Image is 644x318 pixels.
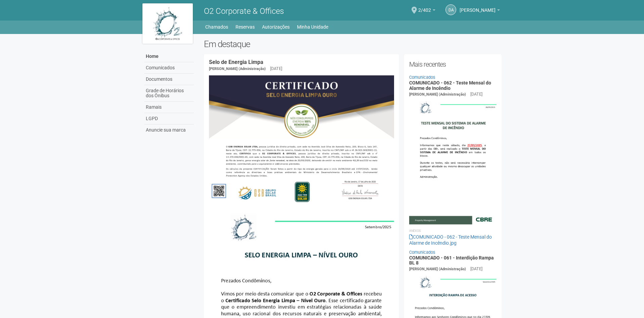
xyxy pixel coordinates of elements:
span: [PERSON_NAME] (Administração) [409,267,466,271]
a: [PERSON_NAME] [460,8,500,14]
img: logo.jpg [142,3,193,44]
span: Daniel Andres Soto Lozada [460,1,496,13]
div: [DATE] [470,91,482,97]
a: Minha Unidade [297,22,328,32]
a: Selo de Energia Limpa [209,59,263,65]
img: COMUNICADO%20-%20054%20-%20Selo%20de%20Energia%20Limpa%20-%20P%C3%A1g.%202.jpg [209,75,394,207]
a: 2/402 [418,8,435,14]
span: O2 Corporate & Offices [204,6,284,16]
div: [DATE] [270,66,282,72]
a: Comunicados [144,62,194,74]
div: [DATE] [470,266,482,272]
span: [PERSON_NAME] (Administração) [209,67,266,71]
a: Documentos [144,74,194,85]
a: DA [445,4,456,15]
a: Comunicados [409,250,435,255]
a: Autorizações [262,22,290,32]
a: COMUNICADO - 062 - Teste Mensal do Alarme de Incêndio [409,80,491,91]
a: Anuncie sua marca [144,125,194,136]
span: [PERSON_NAME] (Administração) [409,92,466,97]
a: Reservas [235,22,255,32]
a: Ramais [144,102,194,113]
span: 2/402 [418,1,431,13]
a: Chamados [205,22,228,32]
a: Grade de Horários dos Ônibus [144,85,194,102]
a: Comunicados [409,75,435,80]
a: COMUNICADO - 061 - Interdição Rampa BL 8 [409,255,494,266]
img: COMUNICADO%20-%20062%20-%20Teste%20Mensal%20do%20Alarme%20de%20Inc%C3%AAndio.jpg [409,98,497,224]
h2: Mais recentes [409,59,497,69]
a: COMUNICADO - 062 - Teste Mensal do Alarme de Incêndio.jpg [409,234,492,246]
a: LGPD [144,113,194,125]
a: Home [144,51,194,62]
li: Anexos [409,228,497,234]
h2: Em destaque [204,39,502,49]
